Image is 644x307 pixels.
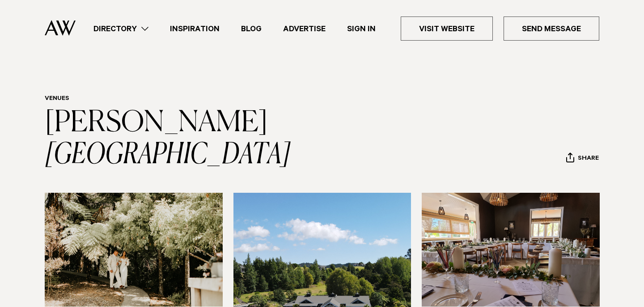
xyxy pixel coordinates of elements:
a: Advertise [272,23,336,35]
a: Venues [45,95,69,103]
button: Share [566,152,599,166]
img: Auckland Weddings Logo [45,20,76,36]
a: Inspiration [159,23,230,35]
a: Sign In [336,23,386,35]
a: Blog [230,23,272,35]
span: Share [578,155,599,163]
a: [PERSON_NAME][GEOGRAPHIC_DATA] [45,109,291,170]
a: Send Message [504,17,599,41]
a: Directory [83,23,159,35]
a: Visit Website [401,17,493,41]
